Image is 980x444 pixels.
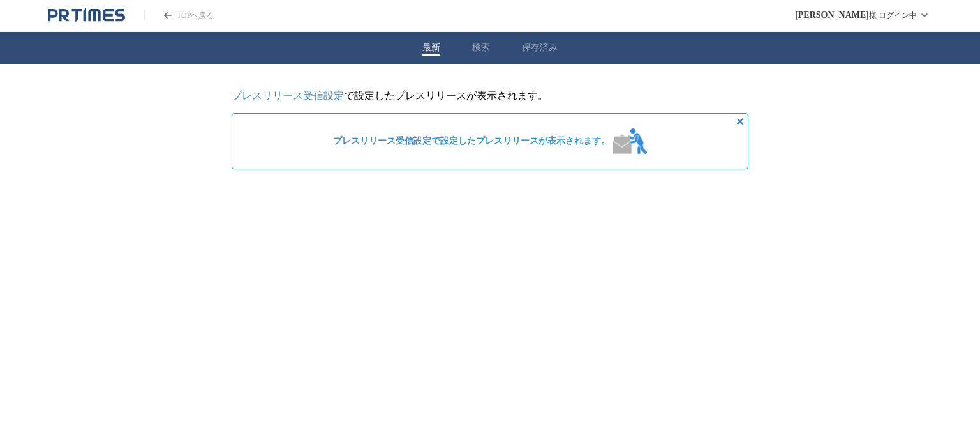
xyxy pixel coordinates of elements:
span: で設定したプレスリリースが表示されます。 [333,135,610,147]
a: PR TIMESのトップページはこちら [144,10,214,21]
button: 検索 [472,42,490,54]
span: [PERSON_NAME] [795,10,869,20]
p: で設定したプレスリリースが表示されます。 [232,89,748,103]
button: 非表示にする [732,114,748,129]
a: プレスリリース受信設定 [232,90,344,101]
a: プレスリリース受信設定 [333,136,431,146]
button: 最新 [422,42,440,54]
button: 保存済み [522,42,558,54]
a: PR TIMESのトップページはこちら [48,8,125,23]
